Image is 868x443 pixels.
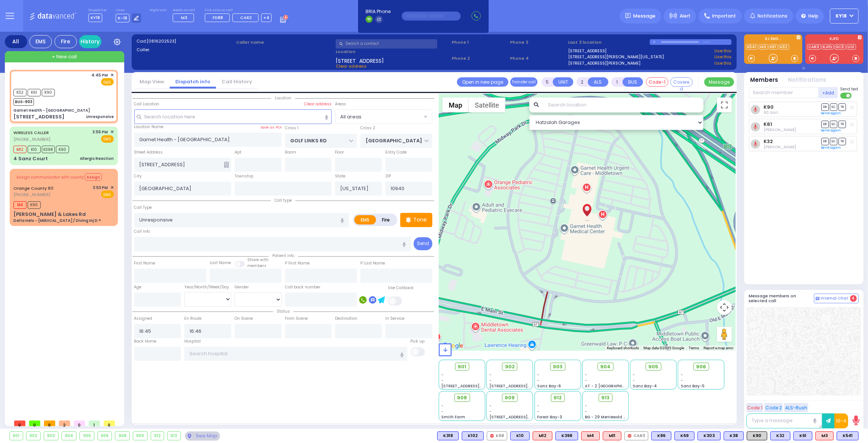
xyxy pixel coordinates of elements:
span: All areas [335,110,422,123]
label: Cross 2 [360,125,375,131]
div: BLS [698,431,721,440]
div: 909 [133,432,147,440]
input: Search a contact [336,39,437,49]
span: members [247,263,266,269]
label: ZIP [385,173,391,179]
label: In Service [385,316,404,322]
label: Caller: [137,47,234,53]
label: Location [336,49,449,55]
span: Forest Bay-3 [537,414,562,420]
label: Lines [116,8,141,13]
span: - [537,372,539,378]
span: All areas [340,113,361,121]
button: Code-1 [646,77,668,87]
span: Sanz Bay-6 [537,383,561,389]
span: [STREET_ADDRESS][PERSON_NAME] [489,383,560,389]
a: [STREET_ADDRESS][PERSON_NAME] [568,60,640,66]
span: Other building occupants [224,162,229,168]
button: Show satellite imagery [469,97,505,112]
button: Toggle fullscreen view [717,97,732,112]
button: Assign [85,173,102,181]
span: Phone 3 [510,39,565,46]
input: Search member [749,87,819,98]
label: EMS [354,215,376,224]
div: K90 [747,431,767,440]
a: Orange County 911 [13,185,53,191]
label: First Name [134,260,156,266]
div: Garnet Health - [GEOGRAPHIC_DATA] [13,108,90,113]
a: K61 [764,121,772,127]
span: Sanz Bay-5 [681,383,705,389]
span: K61 [28,89,41,96]
div: Delta Helo - [MEDICAL_DATA] / Diving Inj D ^ [13,218,101,223]
div: BLS [510,431,530,440]
span: FD88 [213,15,223,21]
div: [PERSON_NAME] & Lakes Rd [13,211,86,218]
a: Util [846,44,856,50]
label: Save as POI [260,125,282,130]
label: Areas [335,101,346,107]
span: Clear address [336,63,367,69]
span: 0 [74,421,85,426]
span: BG - 29 Merriewold S. [585,414,627,420]
div: 902 [26,432,41,440]
a: Send again [821,128,841,133]
label: P First Name [285,260,310,266]
span: KY18 [88,13,102,22]
img: comment-alt.png [816,297,820,301]
div: BLS [651,431,671,440]
span: 905 [648,363,658,371]
label: From Scene [285,316,308,322]
span: SO [830,103,837,111]
label: Street Address [134,149,163,155]
img: red-radio-icon.svg [490,434,494,438]
label: On Scene [235,316,253,322]
label: Turn off text [840,92,852,99]
a: Dispatch info [170,78,216,85]
div: BLS [437,431,459,440]
span: Help [808,13,818,19]
span: +4 [263,15,269,21]
label: Destination [335,316,357,322]
span: - [537,409,539,414]
span: K90 [56,146,69,153]
span: Send text [840,86,859,92]
span: 4 [850,295,857,302]
span: - [633,378,635,383]
div: Fire [54,35,77,48]
span: Patient info [269,253,298,258]
button: Code 1 [746,403,763,412]
span: 0 [29,421,40,426]
label: Dispatcher [88,8,107,13]
button: ALS-Rush [784,403,808,412]
img: message.svg [625,13,631,19]
a: Use this [714,54,731,60]
span: - [489,378,492,383]
div: All [5,35,27,48]
span: Phone 2 [452,55,507,62]
label: Call Type [134,205,152,211]
img: Logo [29,11,79,21]
span: 909 [505,394,515,402]
div: Year/Month/Week/Day [184,284,231,290]
button: Covered [670,77,693,87]
button: +Add [819,87,838,98]
label: Cross 1 [285,125,298,131]
a: Open this area in Google Maps (opens a new window) [441,341,465,351]
label: Call Info [134,229,150,235]
span: CAR2 [240,15,252,21]
button: Message [704,77,734,87]
button: 10-4 [834,413,848,428]
div: K61 [793,431,812,440]
span: Aron Polatsek [764,127,796,133]
span: EMS [101,135,114,143]
span: Call type [271,198,295,203]
button: UNIT [553,77,573,87]
span: - [585,403,587,409]
div: K68 [487,431,507,440]
span: DR [821,121,829,128]
label: Back Home [134,338,157,344]
span: 3:55 PM [93,129,108,135]
div: ALS [533,431,552,440]
span: [PHONE_NUMBER] [13,192,50,198]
